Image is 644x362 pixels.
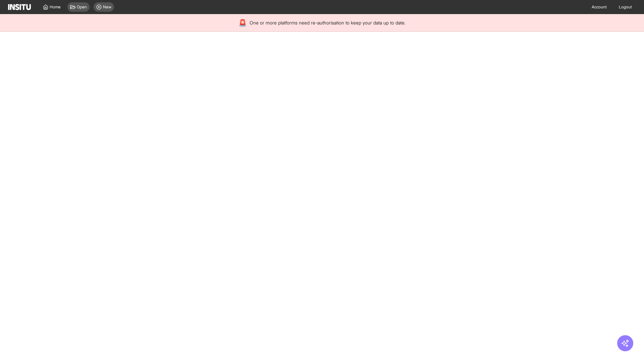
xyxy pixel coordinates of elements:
[250,19,406,26] span: One or more platforms need re-authorisation to keep your data up to date.
[77,4,87,10] span: Open
[8,4,31,10] img: Logo
[238,18,247,27] div: 🚨
[50,4,61,10] span: Home
[103,4,111,10] span: New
